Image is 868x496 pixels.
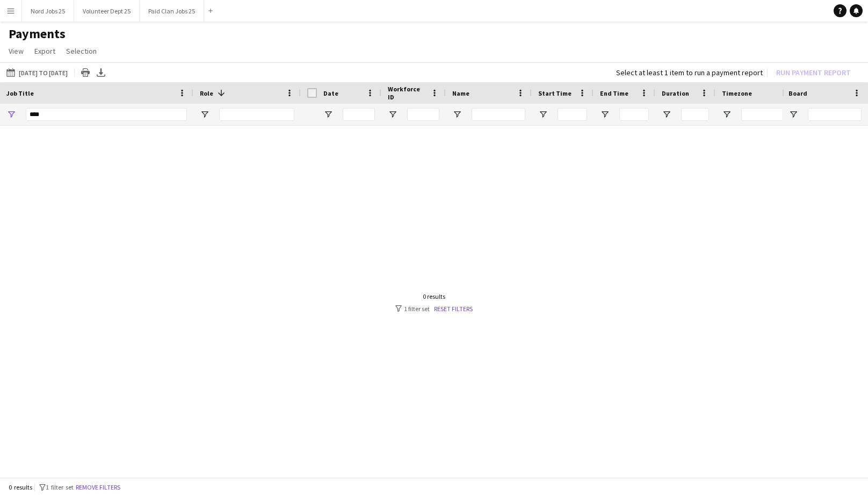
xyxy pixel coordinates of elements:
input: Role Filter Input [219,108,294,121]
input: Start Time Filter Input [558,108,587,121]
div: 0 results [395,292,473,300]
app-action-btn: Export XLSX [95,66,107,79]
div: Select at least 1 item to run a payment report [616,68,763,77]
button: Open Filter Menu [6,110,16,119]
span: Date [323,89,338,97]
app-action-btn: Print [79,66,92,79]
button: Paid Clan Jobs 25 [140,1,204,21]
input: Timezone Filter Input [741,108,795,121]
input: Column with Header Selection [307,88,317,98]
button: Open Filter Menu [789,110,798,119]
button: Open Filter Menu [388,110,397,119]
input: Workforce ID Filter Input [407,108,439,121]
button: Open Filter Menu [662,110,671,119]
input: Name Filter Input [472,108,525,121]
a: Selection [62,44,101,58]
a: Reset filters [434,305,473,313]
input: Board Filter Input [808,108,862,121]
button: Open Filter Menu [538,110,548,119]
span: Timezone [722,89,752,97]
span: 1 filter set [46,483,74,491]
button: [DATE] to [DATE] [4,66,70,79]
a: Export [30,44,60,58]
input: End Time Filter Input [619,108,649,121]
a: View [4,44,28,58]
button: Open Filter Menu [323,110,333,119]
button: Nord Jobs 25 [22,1,74,21]
button: Remove filters [74,481,122,493]
span: Duration [662,89,689,97]
span: Name [452,89,469,97]
div: 1 filter set [395,305,473,313]
span: Workforce ID [388,85,426,101]
span: Start Time [538,89,572,97]
span: Selection [66,46,97,56]
button: Open Filter Menu [200,110,209,119]
span: Job Title [6,89,34,97]
button: Open Filter Menu [722,110,732,119]
input: Date Filter Input [343,108,375,121]
button: Open Filter Menu [452,110,462,119]
button: Volunteer Dept 25 [74,1,140,21]
span: Role [200,89,213,97]
button: Open Filter Menu [600,110,610,119]
span: End Time [600,89,628,97]
span: Board [789,89,807,97]
span: Export [34,46,55,56]
span: View [9,46,24,56]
